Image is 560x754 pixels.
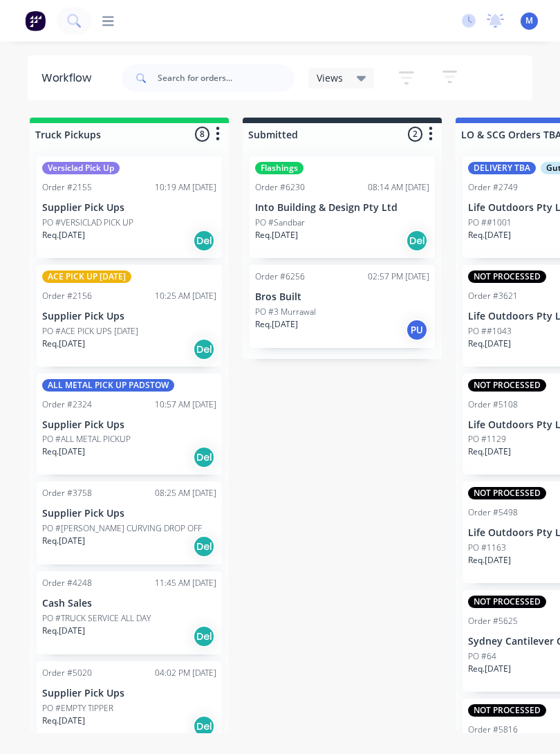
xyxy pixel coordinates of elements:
[468,704,546,717] div: NOT PROCESSED
[255,181,305,194] div: Order #6230
[42,217,133,229] p: PO #VERSICLAD PICK UP
[468,229,511,241] p: Req. [DATE]
[42,598,216,609] p: Cash Sales
[468,554,511,567] p: Req. [DATE]
[42,398,92,411] div: Order #2324
[468,217,512,229] p: PO ##1001
[406,319,428,341] div: PU
[468,663,511,675] p: Req. [DATE]
[468,487,546,499] div: NOT PROCESSED
[255,162,304,174] div: Flashings
[42,702,113,715] p: PO #EMPTY TIPPER
[468,181,518,194] div: Order #2749
[468,290,518,302] div: Order #3621
[158,64,295,92] input: Search for orders...
[42,612,151,625] p: PO #TRUCK SERVICE ALL DAY
[42,311,216,322] p: Supplier Pick Ups
[468,542,506,554] p: PO #1163
[42,433,131,445] p: PO #ALL METAL PICKUP
[42,162,120,174] div: Versiclad Pick Up
[42,419,216,431] p: Supplier Pick Ups
[37,265,222,367] div: ACE PICK UP [DATE]Order #215610:25 AM [DATE]Supplier Pick UpsPO #ACE PICK UPS [DATE]Req.[DATE]Del
[468,445,511,458] p: Req. [DATE]
[37,571,222,654] div: Order #424811:45 AM [DATE]Cash SalesPO #TRUCK SERVICE ALL DAYReq.[DATE]Del
[255,318,298,331] p: Req. [DATE]
[468,270,546,283] div: NOT PROCESSED
[193,535,215,558] div: Del
[37,156,222,258] div: Versiclad Pick UpOrder #215510:19 AM [DATE]Supplier Pick UpsPO #VERSICLAD PICK UPReq.[DATE]Del
[250,156,435,258] div: FlashingsOrder #623008:14 AM [DATE]Into Building & Design Pty LtdPO #SandbarReq.[DATE]Del
[42,445,85,458] p: Req. [DATE]
[155,577,216,589] div: 11:45 AM [DATE]
[42,270,131,283] div: ACE PICK UP [DATE]
[468,433,506,445] p: PO #1129
[42,338,85,350] p: Req. [DATE]
[42,535,85,547] p: Req. [DATE]
[155,398,216,411] div: 10:57 AM [DATE]
[193,446,215,468] div: Del
[42,577,92,589] div: Order #4248
[37,374,222,475] div: ALL METAL PICK UP PADSTOWOrder #232410:57 AM [DATE]Supplier Pick UpsPO #ALL METAL PICKUPReq.[DATE...
[41,70,98,86] div: Workflow
[155,487,216,499] div: 08:25 AM [DATE]
[42,229,85,241] p: Req. [DATE]
[468,724,518,736] div: Order #5816
[42,290,92,302] div: Order #2156
[468,325,512,338] p: PO ##1043
[193,715,215,737] div: Del
[42,508,216,519] p: Supplier Pick Ups
[368,181,429,194] div: 08:14 AM [DATE]
[317,71,343,85] span: Views
[155,667,216,679] div: 04:02 PM [DATE]
[250,265,435,348] div: Order #625602:57 PM [DATE]Bros BuiltPO #3 MurrawalReq.[DATE]PU
[155,181,216,194] div: 10:19 AM [DATE]
[42,181,92,194] div: Order #2155
[42,667,92,679] div: Order #5020
[468,506,518,519] div: Order #5498
[42,625,85,637] p: Req. [DATE]
[193,338,215,360] div: Del
[42,522,202,535] p: PO #[PERSON_NAME] CURVING DROP OFF
[468,162,536,174] div: DELIVERY TBA
[255,270,305,283] div: Order #6256
[155,290,216,302] div: 10:25 AM [DATE]
[468,379,546,392] div: NOT PROCESSED
[255,306,316,318] p: PO #3 Murrawal
[42,715,85,727] p: Req. [DATE]
[42,202,216,214] p: Supplier Pick Ups
[468,650,496,663] p: PO #64
[255,202,429,214] p: Into Building & Design Pty Ltd
[255,229,298,241] p: Req. [DATE]
[468,596,546,608] div: NOT PROCESSED
[42,688,216,699] p: Supplier Pick Ups
[255,291,429,303] p: Bros Built
[37,481,222,564] div: Order #375808:25 AM [DATE]Supplier Pick UpsPO #[PERSON_NAME] CURVING DROP OFFReq.[DATE]Del
[193,625,215,647] div: Del
[368,270,429,283] div: 02:57 PM [DATE]
[468,338,511,350] p: Req. [DATE]
[468,398,518,411] div: Order #5108
[468,615,518,627] div: Order #5625
[406,230,428,252] div: Del
[42,325,138,338] p: PO #ACE PICK UPS [DATE]
[42,487,92,499] div: Order #3758
[25,10,46,31] img: Factory
[525,15,533,27] span: M
[255,217,305,229] p: PO #Sandbar
[37,661,222,744] div: Order #502004:02 PM [DATE]Supplier Pick UpsPO #EMPTY TIPPERReq.[DATE]Del
[42,379,174,392] div: ALL METAL PICK UP PADSTOW
[193,230,215,252] div: Del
